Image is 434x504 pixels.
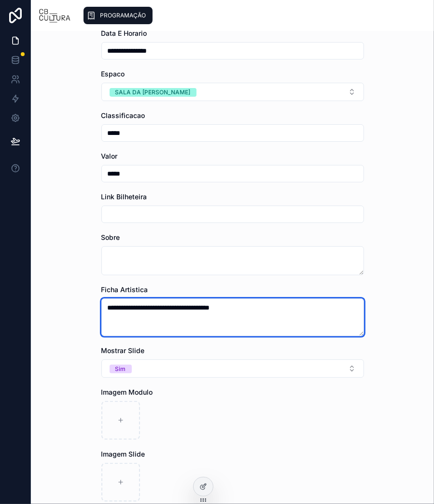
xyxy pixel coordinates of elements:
[115,88,191,97] div: SALA DA [PERSON_NAME]
[84,7,153,24] a: PROGRAMAÇÃO
[101,388,153,396] span: Imagem Modulo
[79,5,426,26] div: scrollable content
[101,83,364,101] button: Select Button
[101,193,147,201] span: Link Bilheteira
[101,285,148,294] span: Ficha Artistica
[101,152,118,160] span: Valor
[39,8,71,23] img: App logo
[101,346,145,355] span: Mostrar Slide
[101,111,145,119] span: Classificacao
[100,12,146,19] span: PROGRAMAÇÃO
[115,365,126,373] div: Sim
[101,233,120,241] span: Sobre
[101,450,145,458] span: Imagem Slide
[101,70,125,78] span: Espaco
[101,359,364,378] button: Select Button
[101,29,147,37] span: Data E Horario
